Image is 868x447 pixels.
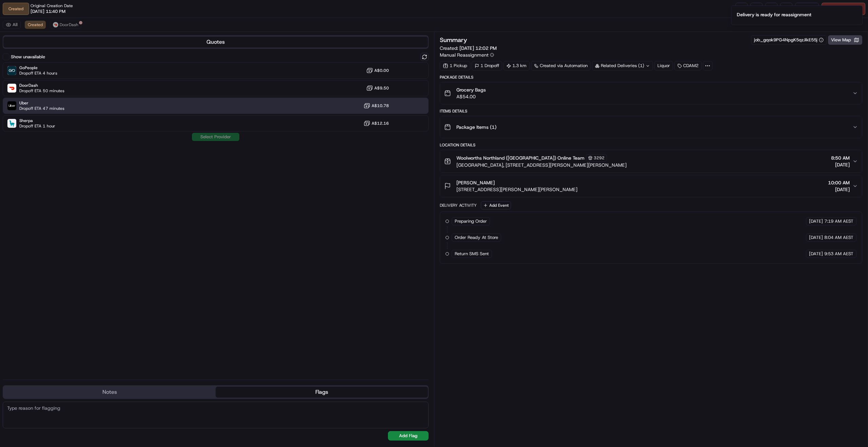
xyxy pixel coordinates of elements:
button: Flags [216,387,428,398]
span: [DATE] [809,251,823,257]
button: Quotes [3,37,428,47]
span: Dropoff ETA 1 hour [19,123,55,129]
span: Dropoff ETA 47 minutes [19,106,64,111]
button: job_gqok9PG4NpgK5qzJikE55j [754,37,824,43]
span: Order Ready At Store [455,235,498,241]
a: Created via Automation [531,61,591,70]
span: A$9.50 [374,85,389,91]
button: All [3,21,21,29]
span: 8:50 AM [831,155,850,161]
span: [STREET_ADDRESS][PERSON_NAME][PERSON_NAME] [456,186,577,193]
button: Add Flag [388,431,429,441]
span: Created: [440,45,497,52]
span: A$12.16 [372,121,389,126]
button: DoorDash [50,21,81,29]
div: 1.3 km [504,61,530,70]
span: Original Creation Date [31,3,73,8]
div: Related Deliveries (1) [592,61,653,70]
span: [DATE] [831,161,850,168]
img: Sherpa [7,119,16,128]
button: A$10.78 [363,102,389,109]
span: A$0.00 [374,68,389,73]
span: Grocery Bags [456,86,486,93]
span: [PERSON_NAME] [456,179,495,186]
span: A$10.78 [372,103,389,108]
div: CDAM2 [674,61,702,70]
span: [GEOGRAPHIC_DATA], [STREET_ADDRESS][PERSON_NAME][PERSON_NAME] [456,162,627,168]
button: Woolworths Northland ([GEOGRAPHIC_DATA]) Online Team3292[GEOGRAPHIC_DATA], [STREET_ADDRESS][PERSO... [440,150,862,172]
div: Delivery Activity [440,203,477,208]
span: 7:19 AM AEST [824,218,853,224]
span: DoorDash [19,83,64,88]
h3: Summary [440,37,467,43]
span: [DATE] 12:02 PM [459,45,497,51]
button: View Map [828,35,862,45]
button: A$9.50 [366,85,389,92]
span: Manual Reassignment [440,52,489,58]
div: Delivery is ready for reassignment [737,11,811,18]
span: A$54.00 [456,93,486,100]
span: [DATE] [809,218,823,224]
button: Package Items (1) [440,116,862,138]
div: Location Details [440,142,862,148]
span: [DATE] [828,186,850,193]
div: Liquor [654,61,673,70]
img: DoorDash [7,84,16,93]
span: Woolworths Northland ([GEOGRAPHIC_DATA]) Online Team [456,155,585,161]
label: Show unavailable [11,54,45,60]
button: [PERSON_NAME][STREET_ADDRESS][PERSON_NAME][PERSON_NAME]10:00 AM[DATE] [440,175,862,197]
span: Dropoff ETA 50 minutes [19,88,64,94]
div: 1 Dropoff [472,61,502,70]
button: Manual Reassignment [440,52,494,58]
span: 8:04 AM AEST [824,235,853,241]
span: [DATE] [809,235,823,241]
button: A$0.00 [366,67,389,74]
span: Created [28,22,43,27]
img: Uber [7,101,16,110]
span: Dropoff ETA 4 hours [19,70,57,76]
div: Items Details [440,108,862,114]
div: 1 Pickup [440,61,470,70]
button: Grocery BagsA$54.00 [440,82,862,104]
span: Return SMS Sent [455,251,489,257]
span: 3292 [594,155,605,161]
button: Add Event [481,201,511,209]
span: Uber [19,100,64,106]
span: GoPeople [19,65,57,70]
span: Sherpa [19,118,55,123]
img: doordash_logo_v2.png [53,22,58,27]
span: 10:00 AM [828,179,850,186]
span: 9:53 AM AEST [824,251,853,257]
span: Package Items ( 1 ) [456,124,496,130]
button: Notes [3,387,216,398]
img: GoPeople [7,66,16,75]
button: Created [25,21,46,29]
span: DoorDash [60,22,78,27]
span: [DATE] 11:40 PM [31,8,65,15]
div: Package Details [440,75,862,80]
span: Preparing Order [455,218,487,224]
button: A$12.16 [363,120,389,127]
